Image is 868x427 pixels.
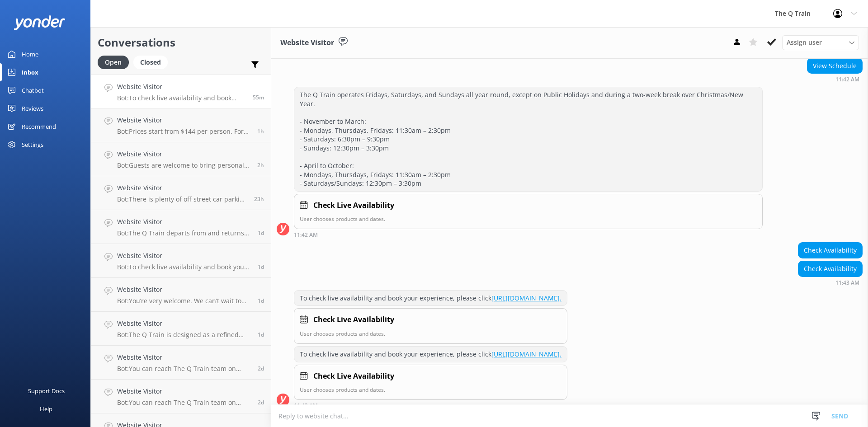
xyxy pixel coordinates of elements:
h4: Check Live Availability [313,371,394,382]
span: Sep 11 2025 10:07am (UTC +10:00) Australia/Sydney [258,229,264,237]
div: Help [40,400,52,418]
div: To check live availability and book your experience, please click [294,347,567,362]
p: User chooses products and dates. [300,215,757,223]
span: Sep 12 2025 10:55am (UTC +10:00) Australia/Sydney [257,127,264,135]
a: [URL][DOMAIN_NAME]. [491,294,561,302]
strong: 11:43 AM [294,403,318,408]
h2: Conversations [98,34,264,51]
div: Assign User [782,35,859,50]
h3: Website Visitor [280,37,334,49]
h4: Check Live Availability [313,200,394,211]
p: Bot: To check live availability and book your experience, please visit [URL][DOMAIN_NAME]. [117,263,251,271]
p: Bot: Guests are welcome to bring personal effects, including cameras, onto The Q Train at their o... [117,161,250,169]
div: Open [98,56,129,69]
span: Sep 11 2025 12:39pm (UTC +10:00) Australia/Sydney [254,195,264,203]
div: Settings [22,136,43,154]
div: Check Availability [798,261,862,277]
div: Sep 12 2025 11:42am (UTC +10:00) Australia/Sydney [294,231,763,238]
span: Sep 12 2025 09:46am (UTC +10:00) Australia/Sydney [257,161,264,169]
span: Assign user [787,38,822,47]
strong: 11:42 AM [294,232,318,238]
span: Sep 10 2025 02:36pm (UTC +10:00) Australia/Sydney [258,331,264,338]
h4: Check Live Availability [313,314,394,326]
h4: Website Visitor [117,352,251,362]
h4: Website Visitor [117,319,251,328]
p: Bot: To check live availability and book your experience, please click [URL][DOMAIN_NAME]. [117,94,246,102]
h4: Website Visitor [117,285,251,295]
p: Bot: You can reach The Q Train team on [PHONE_NUMBER] or email [EMAIL_ADDRESS][DOMAIN_NAME]. For ... [117,365,251,373]
h4: Website Visitor [117,82,246,92]
div: The Q Train operates Fridays, Saturdays, and Sundays all year round, except on Public Holidays an... [294,87,762,191]
div: Recommend [22,117,56,136]
div: View Schedule [807,58,862,74]
h4: Website Visitor [117,149,250,159]
h4: Website Visitor [117,251,251,261]
h4: Website Visitor [117,115,250,125]
a: Website VisitorBot:The Q Train is designed as a refined dining experience, but there is no specif... [91,312,271,346]
a: [URL][DOMAIN_NAME]. [491,350,561,358]
div: Sep 12 2025 11:42am (UTC +10:00) Australia/Sydney [807,76,863,82]
h4: Website Visitor [117,183,247,193]
a: Website VisitorBot:Prices start from $144 per person. For more details on current pricing and inc... [91,108,271,142]
div: Chatbot [22,81,44,99]
div: Support Docs [28,382,65,400]
p: Bot: The Q Train departs from and returns to [GEOGRAPHIC_DATA], [GEOGRAPHIC_DATA][PERSON_NAME][GE... [117,229,251,237]
div: Sep 12 2025 11:43am (UTC +10:00) Australia/Sydney [798,279,863,286]
div: Inbox [22,63,38,81]
p: User chooses products and dates. [300,385,561,394]
a: Website VisitorBot:The Q Train departs from and returns to [GEOGRAPHIC_DATA], [GEOGRAPHIC_DATA][P... [91,210,271,244]
h4: Website Visitor [117,217,251,227]
p: Bot: You’re very welcome. We can’t wait to have you onboard The Q Train. [117,297,251,305]
span: Sep 11 2025 08:42am (UTC +10:00) Australia/Sydney [258,297,264,305]
p: Bot: Prices start from $144 per person. For more details on current pricing and inclusions, pleas... [117,127,250,136]
a: Website VisitorBot:To check live availability and book your experience, please click [URL][DOMAIN... [91,75,271,108]
div: To check live availability and book your experience, please click [294,291,567,306]
div: Home [22,45,38,63]
div: Sep 12 2025 11:43am (UTC +10:00) Australia/Sydney [294,402,567,408]
h4: Website Visitor [117,386,251,396]
p: Bot: You can reach The Q Train team on [PHONE_NUMBER] or email [EMAIL_ADDRESS][DOMAIN_NAME]. For ... [117,399,251,407]
a: Open [98,57,133,67]
strong: 11:43 AM [835,280,859,286]
a: Website VisitorBot:Guests are welcome to bring personal effects, including cameras, onto The Q Tr... [91,142,271,176]
a: Website VisitorBot:To check live availability and book your experience, please visit [URL][DOMAIN... [91,244,271,278]
div: Check Availability [798,243,862,258]
a: Website VisitorBot:There is plenty of off-street car parking at [GEOGRAPHIC_DATA]. The carpark is... [91,176,271,210]
p: Bot: The Q Train is designed as a refined dining experience, but there is no specific dress code ... [117,331,251,339]
div: Closed [133,56,168,69]
a: Closed [133,57,172,67]
a: Website VisitorBot:You can reach The Q Train team on [PHONE_NUMBER] or email [EMAIL_ADDRESS][DOMA... [91,380,271,413]
div: Reviews [22,99,43,117]
span: Sep 10 2025 11:56am (UTC +10:00) Australia/Sydney [258,365,264,372]
span: Sep 10 2025 11:53am (UTC +10:00) Australia/Sydney [258,399,264,406]
strong: 11:42 AM [835,77,859,82]
p: User chooses products and dates. [300,329,561,338]
span: Sep 12 2025 11:43am (UTC +10:00) Australia/Sydney [253,94,264,101]
a: Website VisitorBot:You can reach The Q Train team on [PHONE_NUMBER] or email [EMAIL_ADDRESS][DOMA... [91,346,271,380]
img: yonder-white-logo.png [14,15,66,30]
span: Sep 11 2025 08:55am (UTC +10:00) Australia/Sydney [258,263,264,271]
a: Website VisitorBot:You’re very welcome. We can’t wait to have you onboard The Q Train.1d [91,278,271,312]
p: Bot: There is plenty of off-street car parking at [GEOGRAPHIC_DATA]. The carpark is gravel, and w... [117,195,247,203]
